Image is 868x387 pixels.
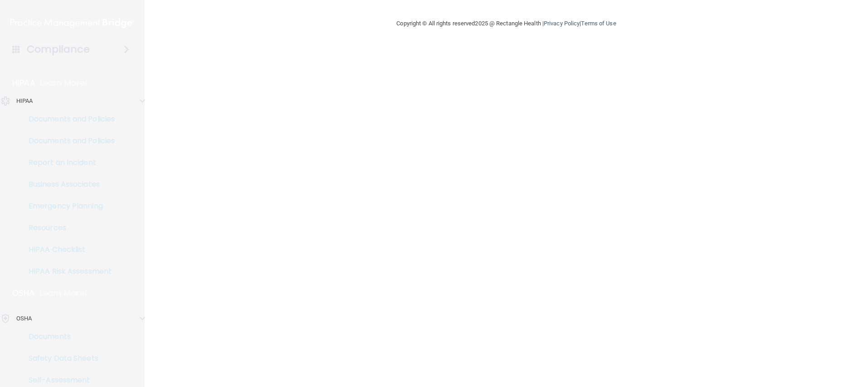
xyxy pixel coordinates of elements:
p: HIPAA Checklist [6,245,130,254]
img: PMB logo [10,14,134,32]
p: Documents and Policies [6,136,130,145]
p: Emergency Planning [6,202,130,211]
p: HIPAA [12,77,35,88]
p: HIPAA Risk Assessment [6,267,130,276]
p: Learn More! [40,77,88,88]
p: Documents [6,332,130,341]
p: Report an Incident [6,158,130,167]
p: Safety Data Sheets [6,354,130,363]
p: Self-Assessment [6,376,130,385]
p: Business Associates [6,180,130,189]
p: Learn More! [39,288,88,299]
a: Privacy Policy [544,20,580,27]
p: OSHA [16,313,32,324]
p: HIPAA [16,96,33,106]
div: Copyright © All rights reserved 2025 @ Rectangle Health | | [341,9,672,38]
p: OSHA [12,288,35,299]
a: Terms of Use [581,20,616,27]
p: Documents and Policies [6,115,130,124]
p: Resources [6,223,130,232]
h4: Compliance [27,43,90,56]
